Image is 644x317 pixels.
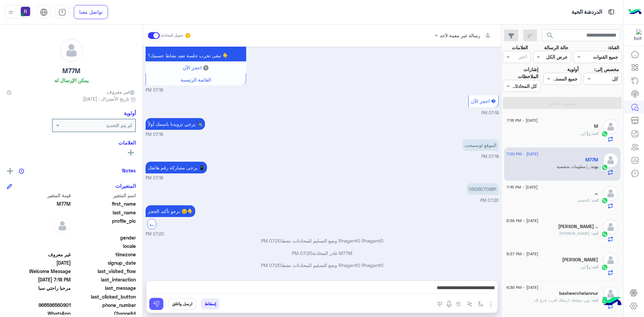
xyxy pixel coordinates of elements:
img: WhatsApp [601,231,608,237]
img: profile [7,8,15,16]
a: تواصل معنا [74,5,108,19]
span: انت [592,131,598,136]
h5: SAHIR JI [562,257,598,263]
label: العلامات [512,44,528,51]
img: defaultAdmin.png [54,217,71,234]
p: Rhagent0 Rhagent0 وضع التسليم للمحادثات نشط [146,237,499,244]
img: tab [607,8,615,16]
h5: M77M [585,157,598,163]
span: search [546,32,554,40]
span: [DATE] - 6:37 PM [506,251,538,257]
span: timezone [72,251,136,258]
span: 2025-08-18T16:18:36.2245686Z [7,276,71,283]
p: 18/8/2025, 7:19 PM [146,118,205,130]
img: add [7,168,13,174]
span: � احجز الآن [471,98,496,104]
span: locale [72,243,136,250]
h6: المتغيرات [115,183,136,189]
h5: M [594,123,598,129]
p: M77M غادر المحادثة [146,250,499,257]
span: [DATE] - 7:18 PM [506,117,538,123]
img: hulul-logo.png [600,290,624,314]
img: WhatsApp [601,164,608,171]
button: إسقاط [201,298,220,310]
span: [DATE] - 6:39 PM [506,218,538,224]
label: إشارات الملاحظات [503,66,538,80]
h5: basheerchelannur [559,290,598,296]
img: defaultAdmin.png [603,153,618,168]
img: notes [19,168,24,174]
span: 07:20 PM [261,238,281,244]
img: WhatsApp [601,197,608,204]
span: انت [592,231,598,236]
span: 07:19 PM [481,110,499,115]
span: 2 [7,310,71,317]
h6: Notes [122,167,136,173]
h5: … [595,190,598,196]
img: tab [58,8,66,16]
span: 07:20 PM [292,250,312,256]
span: M77M [7,200,71,207]
label: مخصص إلى: [594,66,619,73]
span: 07:20 PM [146,231,164,237]
img: userImage [21,7,30,16]
span: Welcome Message [7,268,71,275]
span: انت [592,198,598,203]
div: تأكيد [147,219,156,229]
img: create order [456,301,461,307]
img: defaultAdmin.png [603,219,618,234]
span: انت [592,298,598,303]
span: last_visited_flow [72,268,136,275]
span: : لبن [580,131,592,136]
button: Trigger scenario [464,298,475,309]
span: profile_pic [72,217,136,233]
span: 2025-08-18T16:16:37.22Z [7,259,71,266]
img: make a call [437,302,442,307]
img: send voice note [445,300,453,308]
span: غير معروف [7,251,71,258]
h5: Abdullah .. [558,224,598,229]
img: send message [153,301,160,307]
img: Logo [628,5,642,19]
p: 18/8/2025, 7:19 PM [462,139,499,151]
span: قيمة المتغير [7,192,71,199]
label: حالة الرسالة [544,44,569,51]
span: [DATE] - 7:20 PM [506,151,538,157]
span: null [7,234,71,241]
p: 18/8/2025, 7:19 PM [146,162,207,173]
img: defaultAdmin.png [603,119,618,134]
span: null [7,243,71,250]
span: 07:20 PM [261,262,281,268]
span: 07:19 PM [146,175,163,181]
span: 🔘 احجز الآن [183,65,209,70]
span: last_message [72,284,136,292]
h6: العلامات [7,140,136,146]
p: 18/8/2025, 7:20 PM [146,205,195,217]
span: signup_date [72,259,136,266]
span: للجسم [578,198,592,203]
span: 07:19 PM [146,87,163,94]
span: متوفر اخوي [559,231,592,236]
div: اختر [519,53,528,62]
label: القناة: [608,44,619,51]
button: select flow [475,298,486,309]
span: 07:20 PM [480,198,499,203]
span: غير معروف [107,88,136,95]
button: create order [453,298,464,309]
span: : لبن [580,264,592,269]
span: last_interaction [72,276,136,283]
img: defaultAdmin.png [60,39,83,62]
span: تاريخ الأشتراك : [DATE] [83,95,129,102]
button: search [542,30,558,44]
span: last_name [72,209,136,216]
img: send attachment [487,300,495,308]
span: last_clicked_button [72,293,136,300]
h6: يمكن الإرسال له [54,77,89,83]
p: 18/8/2025, 7:20 PM [467,183,499,195]
span: بوت [591,164,598,169]
button: تطبيق الفلاتر [503,97,622,109]
span: انت [592,264,598,269]
img: defaultAdmin.png [603,186,618,201]
h6: أولوية [124,110,136,116]
span: اسم المتغير [72,192,136,199]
